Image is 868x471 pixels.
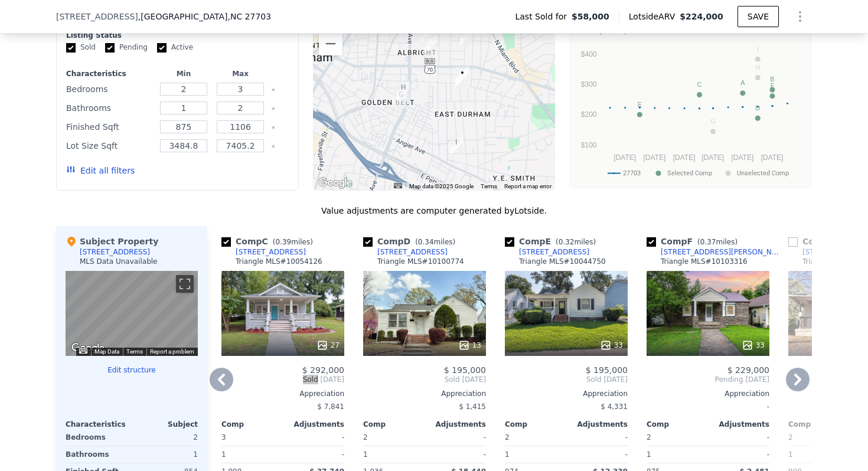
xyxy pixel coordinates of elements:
[600,339,623,351] div: 33
[68,341,107,356] a: Open this area in Google Maps (opens a new window)
[363,433,368,441] span: 2
[601,403,628,411] span: $ 4,331
[105,42,148,53] label: Pending
[285,429,344,446] div: -
[647,433,651,441] span: 2
[710,117,716,125] text: G
[505,375,628,384] span: Sold [DATE]
[316,175,355,191] a: Open this area in Google Maps (opens a new window)
[418,238,434,246] span: 0.34
[623,169,641,177] text: 27703
[363,446,422,463] div: 1
[505,247,589,257] a: [STREET_ADDRESS]
[551,238,601,246] span: ( miles)
[271,87,276,92] button: Clear
[285,446,344,463] div: -
[581,110,597,119] text: $200
[577,38,804,185] svg: A chart.
[66,235,158,247] div: Subject Property
[708,420,769,429] div: Adjustments
[643,153,665,162] text: [DATE]
[425,420,486,429] div: Adjustments
[66,365,198,375] button: Edit structure
[66,420,132,429] div: Characteristics
[66,165,135,176] button: Edit all filters
[647,398,769,415] div: -
[420,25,433,45] div: 1011 Lowry Ave
[66,271,198,356] div: Map
[737,169,789,177] text: Unselected Comp
[236,247,306,257] div: [STREET_ADDRESS]
[283,420,344,429] div: Adjustments
[271,144,276,149] button: Clear
[515,11,572,22] span: Last Sold for
[302,365,344,375] span: $ 292,000
[680,12,723,21] span: $224,000
[236,257,322,266] div: Triangle MLS # 10054126
[80,247,150,257] div: [STREET_ADDRESS]
[481,183,497,189] a: Terms
[647,446,706,463] div: 1
[740,79,745,86] text: A
[519,247,589,257] div: [STREET_ADDRESS]
[788,5,812,28] button: Show Options
[755,104,760,112] text: D
[66,81,153,97] div: Bedrooms
[410,238,460,246] span: ( miles)
[647,389,769,398] div: Appreciation
[317,403,344,411] span: $ 7,841
[157,42,193,53] label: Active
[126,348,143,355] a: Terms
[316,175,355,191] img: Google
[569,446,628,463] div: -
[132,420,198,429] div: Subject
[66,100,153,116] div: Bathrooms
[581,80,597,89] text: $300
[105,43,115,53] input: Pending
[363,420,425,429] div: Comp
[505,446,564,463] div: 1
[394,89,407,109] div: 1107 Franklin St
[227,12,271,21] span: , NC 27703
[673,153,696,162] text: [DATE]
[566,420,628,429] div: Adjustments
[66,119,153,135] div: Finished Sqft
[638,101,642,108] text: E
[316,339,340,351] div: 27
[56,205,812,217] div: Value adjustments are computer generated by Lotside .
[559,238,575,246] span: 0.32
[788,433,793,441] span: 2
[661,247,784,257] div: [STREET_ADDRESS][PERSON_NAME]
[647,247,784,257] a: [STREET_ADDRESS][PERSON_NAME]
[134,429,198,446] div: 2
[629,11,680,22] span: Lotside ARV
[581,50,597,58] text: $400
[667,169,712,177] text: Selected Comp
[505,433,510,441] span: 2
[455,68,468,89] div: 610 N Driver St
[221,235,318,247] div: Comp C
[731,153,753,162] text: [DATE]
[66,43,76,53] input: Sold
[221,375,344,384] span: Sold [DATE]
[221,446,280,463] div: 1
[505,235,601,247] div: Comp E
[697,81,702,88] text: C
[68,341,107,356] img: Google
[738,6,779,27] button: SAVE
[647,420,708,429] div: Comp
[427,429,486,446] div: -
[66,69,153,78] div: Characteristics
[363,389,486,398] div: Appreciation
[221,247,306,257] a: [STREET_ADDRESS]
[66,429,129,446] div: Bedrooms
[505,420,566,429] div: Comp
[214,69,266,78] div: Max
[519,257,606,266] div: Triangle MLS # 10044750
[377,257,464,266] div: Triangle MLS # 10100774
[444,365,486,375] span: $ 195,000
[647,375,769,384] span: Pending [DATE]
[459,403,486,411] span: $ 1,415
[176,275,194,293] button: Toggle fullscreen view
